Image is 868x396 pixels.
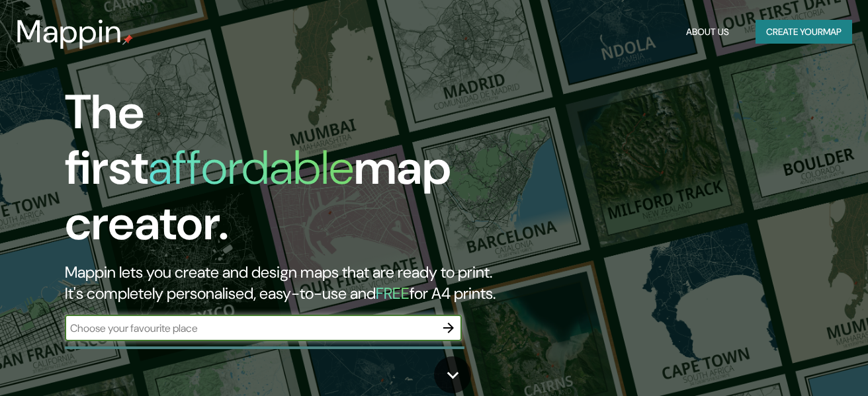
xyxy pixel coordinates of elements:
[148,137,354,198] h1: affordable
[376,283,410,303] h5: FREE
[756,20,852,44] button: Create yourmap
[122,34,133,45] img: mappin-pin
[65,85,499,262] h1: The first map creator.
[65,262,499,304] h2: Mappin lets you create and design maps that are ready to print. It's completely personalised, eas...
[65,321,435,336] input: Choose your favourite place
[681,20,734,44] button: About Us
[16,13,122,50] h3: Mappin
